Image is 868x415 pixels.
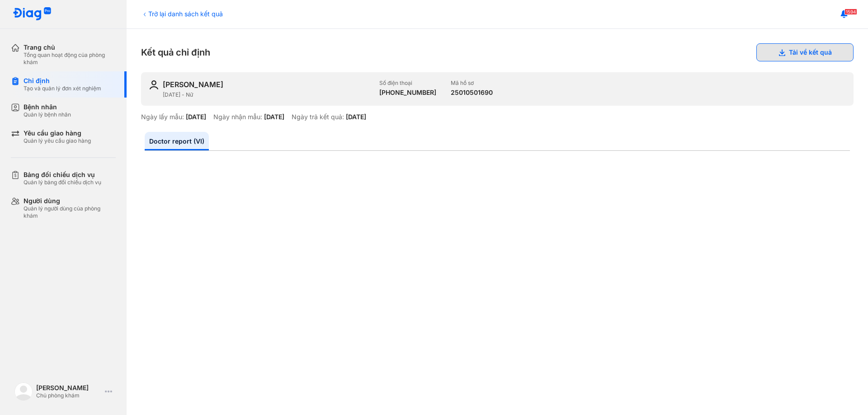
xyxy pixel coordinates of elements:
div: [DATE] [186,113,206,121]
div: [DATE] - Nữ [163,91,372,98]
img: logo [13,7,52,21]
div: [PERSON_NAME] [36,384,101,392]
div: [DATE] [264,113,284,121]
div: Quản lý bảng đối chiếu dịch vụ [24,179,101,186]
div: Ngày trả kết quả: [292,113,344,121]
div: Ngày nhận mẫu: [213,113,262,121]
div: Chủ phòng khám [36,392,101,399]
div: Quản lý bệnh nhân [24,111,71,118]
div: Bệnh nhân [24,103,71,111]
div: Trang chủ [24,43,116,51]
div: Mã hồ sơ [451,79,493,87]
div: Người dùng [24,197,116,205]
div: Số điện thoại [379,79,436,87]
div: [PHONE_NUMBER] [379,89,436,97]
div: Yêu cầu giao hàng [24,129,91,137]
div: Chỉ định [24,77,101,85]
div: Bảng đối chiếu dịch vụ [24,171,101,179]
button: Tải về kết quả [756,43,854,61]
div: Tạo và quản lý đơn xét nghiệm [24,85,101,92]
div: Ngày lấy mẫu: [141,113,184,121]
div: Trở lại danh sách kết quả [141,9,223,19]
div: Quản lý yêu cầu giao hàng [24,137,91,145]
div: [DATE] [346,113,366,121]
div: Tổng quan hoạt động của phòng khám [24,51,116,66]
span: 1594 [844,9,857,15]
div: [PERSON_NAME] [163,79,223,89]
div: Kết quả chỉ định [141,43,854,61]
img: logo [14,382,33,401]
a: Doctor report (VI) [145,132,209,150]
img: user-icon [148,79,159,90]
div: Quản lý người dùng của phòng khám [24,205,116,219]
div: 25010501690 [451,89,493,97]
